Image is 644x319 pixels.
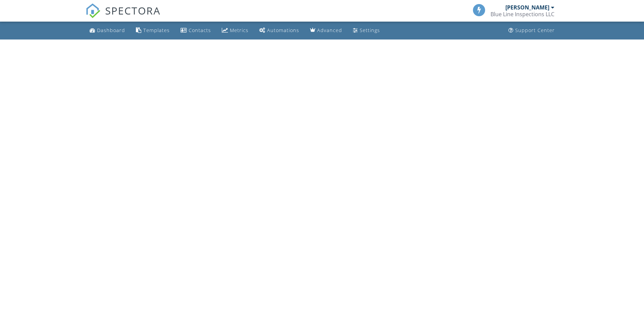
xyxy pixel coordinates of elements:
[505,4,549,11] div: [PERSON_NAME]
[515,27,555,33] div: Support Center
[257,24,302,37] a: Automations (Basic)
[86,3,100,18] img: The Best Home Inspection Software - Spectora
[189,27,211,33] div: Contacts
[86,9,161,23] a: SPECTORA
[105,3,161,18] span: SPECTORA
[143,27,170,33] div: Templates
[491,11,554,18] div: Blue Line Inspections LLC
[317,27,342,33] div: Advanced
[267,27,299,33] div: Automations
[230,27,248,33] div: Metrics
[133,24,172,37] a: Templates
[307,24,345,37] a: Advanced
[360,27,380,33] div: Settings
[350,24,383,37] a: Settings
[506,24,557,37] a: Support Center
[87,24,128,37] a: Dashboard
[219,24,251,37] a: Metrics
[178,24,214,37] a: Contacts
[97,27,125,33] div: Dashboard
